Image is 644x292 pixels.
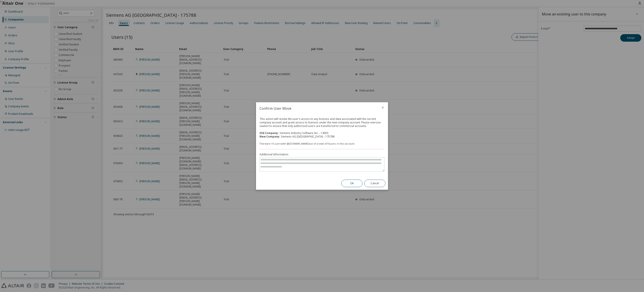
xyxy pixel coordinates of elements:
button: close [381,106,385,109]
button: Cancel [364,180,385,187]
button: Ok [341,180,362,187]
b: New Company: [259,135,280,138]
b: Old Company: [259,131,279,135]
h2: Confirm User Move [256,102,377,115]
div: This action will revoke the user's access to any licenses and data associated with the current co... [259,117,385,138]
label: Additional Information: [259,153,385,156]
div: There are 15 users with @ [DOMAIN_NAME] out of a total of 15 users in this account. [259,142,385,145]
